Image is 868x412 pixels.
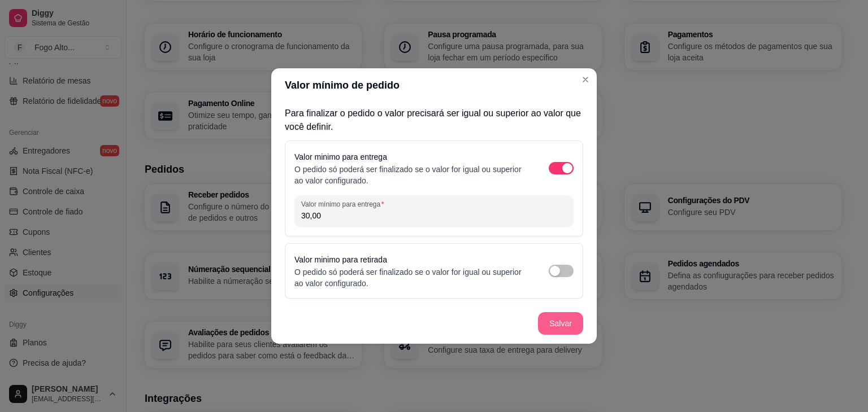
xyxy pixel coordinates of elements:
p: Para finalizar o pedido o valor precisará ser igual ou superior ao valor que você definir. [285,107,583,134]
button: Salvar [538,312,583,335]
button: Close [576,71,594,89]
label: Valor minimo para retirada [294,255,387,264]
label: Valor minimo para entrega [294,152,387,161]
header: Valor mínimo de pedido [271,68,597,102]
input: Valor mínimo para entrega [301,210,567,221]
label: Valor mínimo para entrega [301,199,388,209]
p: O pedido só poderá ser finalizado se o valor for igual ou superior ao valor configurado. [294,266,526,289]
p: O pedido só poderá ser finalizado se o valor for igual ou superior ao valor configurado. [294,164,526,186]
